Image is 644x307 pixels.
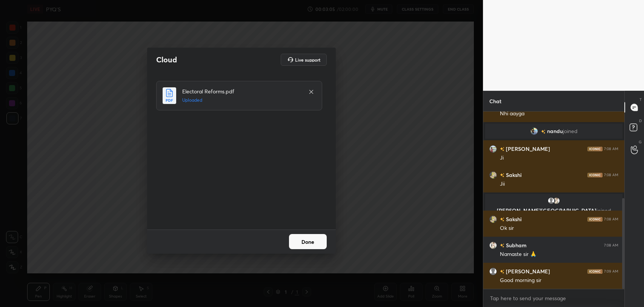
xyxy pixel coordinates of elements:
[500,277,618,284] div: Good morning sir
[500,154,618,162] div: Ji
[489,171,497,179] img: 0e3ee3fcff404f8280ac4a0b0db3dd51.jpg
[504,241,527,249] h6: Subham
[541,130,546,134] img: no-rating-badge.077c3623.svg
[500,147,504,151] img: no-rating-badge.077c3623.svg
[500,110,618,118] div: Nhi aayga
[500,270,504,274] img: no-rating-badge.077c3623.svg
[489,216,497,223] img: 0e3ee3fcff404f8280ac4a0b0db3dd51.jpg
[289,234,327,249] button: Done
[604,217,618,222] div: 7:08 AM
[483,112,624,289] div: grid
[547,128,563,134] span: nandu
[490,208,618,214] p: [PERSON_NAME][GEOGRAPHIC_DATA]
[182,87,301,95] h4: Electoral Reforms.pdf
[504,267,550,275] h6: [PERSON_NAME]
[500,225,618,232] div: Ok sir
[504,171,522,179] h6: Sakshi
[500,180,618,188] div: Jii
[639,118,642,124] p: D
[587,217,603,222] img: iconic-dark.1390631f.png
[500,173,504,177] img: no-rating-badge.077c3623.svg
[500,251,618,258] div: Namaste sir 🙏
[156,55,177,65] h2: Cloud
[500,243,504,248] img: no-rating-badge.077c3623.svg
[604,173,618,177] div: 7:08 AM
[500,217,504,222] img: no-rating-badge.077c3623.svg
[489,145,497,153] img: 25e9c11cacbc4f0e825a20759ec7bb6d.jpg
[604,147,618,151] div: 7:08 AM
[553,197,560,205] img: d0d76d42a455417296be4894f57f111c.jpg
[295,57,320,62] h5: Live support
[504,215,522,223] h6: Sakshi
[547,197,555,205] img: default.png
[587,269,603,274] img: iconic-dark.1390631f.png
[596,207,611,214] span: joined
[563,128,578,134] span: joined
[587,147,603,151] img: iconic-dark.1390631f.png
[182,97,301,104] h5: Uploaded
[489,242,497,249] img: d0d76d42a455417296be4894f57f111c.jpg
[587,173,603,177] img: iconic-dark.1390631f.png
[483,91,507,111] p: Chat
[639,139,642,145] p: G
[504,145,550,153] h6: [PERSON_NAME]
[530,127,538,135] img: 07d37a5c347b4bd0aa0fa0ff00a2a0a8.75569888_3
[604,269,618,274] div: 7:09 AM
[489,268,497,275] img: default.png
[604,243,618,248] div: 7:08 AM
[639,97,642,102] p: T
